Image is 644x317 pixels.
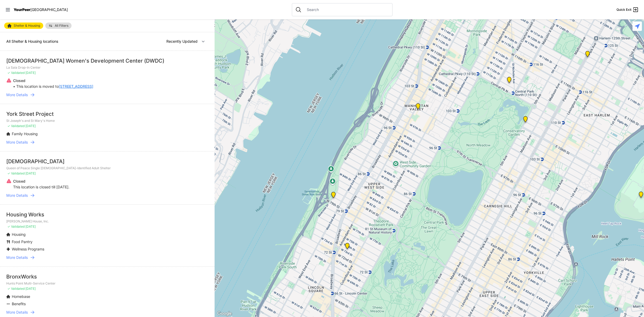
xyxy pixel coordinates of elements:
span: Quick Exit [616,8,631,12]
a: [STREET_ADDRESS] [59,84,93,89]
span: [DATE] [25,171,36,175]
a: More Details [6,140,208,145]
div: Hamilton Senior Center [344,243,351,251]
p: St Joseph's and St Mary's Home [6,119,208,123]
input: Search [304,7,389,12]
img: Google [216,310,233,317]
p: • This location is moved to [13,84,93,89]
a: More Details [6,193,208,198]
p: Hunts Point Multi-Service Center [6,281,208,286]
span: All Shelter & Housing locations [6,39,58,43]
span: Wellness Programs [12,247,44,251]
span: More Details [6,140,28,145]
span: Homebase [12,294,30,299]
span: Benefits [12,302,26,306]
span: More Details [6,255,28,260]
div: Housing Works [6,211,208,218]
div: Trinity Lutheran Church [415,103,421,112]
span: ✓ Validated [7,171,25,175]
a: Quick Exit [616,7,639,13]
p: La Sala Drop-In Center [6,65,208,70]
span: More Details [6,193,28,198]
a: More Details [6,310,208,315]
span: ✓ Validated [7,124,25,128]
span: [DATE] [25,71,36,75]
a: YourPeer[GEOGRAPHIC_DATA] [14,8,68,11]
a: All Filters [45,23,72,29]
span: Family Housing [12,132,38,136]
p: [PERSON_NAME] House, Inc. [6,219,208,223]
span: Housing [12,232,26,237]
p: This location is closed till [DATE]. [13,184,69,190]
span: More Details [6,310,28,315]
p: Queen of Peace Single [DEMOGRAPHIC_DATA]-Identified Adult Shelter [6,166,208,170]
a: More Details [6,92,208,97]
span: Shelter & Housing [14,24,40,27]
span: ✓ Validated [7,287,25,291]
div: Bailey House, Inc. [584,51,591,59]
span: ✓ Validated [7,71,25,75]
span: [GEOGRAPHIC_DATA] [30,7,68,12]
span: More Details [6,92,28,97]
span: Food Pantry [12,239,32,244]
div: [DEMOGRAPHIC_DATA] [6,158,208,165]
span: ✓ Validated [7,225,25,228]
a: Shelter & Housing [4,23,43,29]
span: YourPeer [14,7,30,12]
div: Administrative Office, No Walk-Ins [330,192,337,200]
a: Open this area in Google Maps (opens a new window) [216,310,233,317]
div: BronxWorks [6,273,208,280]
span: [DATE] [25,225,36,228]
div: [DEMOGRAPHIC_DATA] Women's Development Center (DWDC) [6,57,208,64]
a: More Details [6,255,208,260]
span: All Filters [55,24,68,27]
p: Closed [13,78,93,83]
div: York Street Project [6,110,208,118]
p: Closed [13,179,69,184]
span: [DATE] [25,287,36,291]
div: 820 MRT Residential Chemical Dependence Treatment Program [506,77,512,85]
span: [DATE] [25,124,36,128]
